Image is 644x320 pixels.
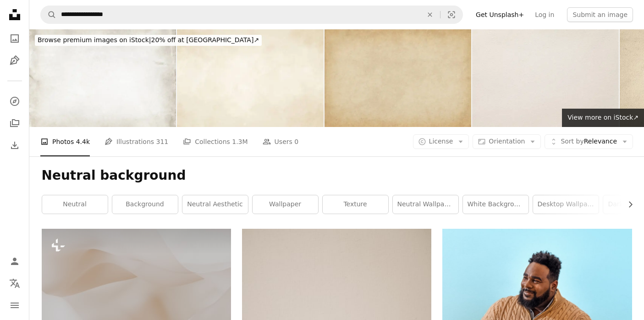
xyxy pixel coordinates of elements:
[440,6,462,23] button: Visual search
[294,137,298,147] span: 0
[38,36,259,44] span: 20% off at [GEOGRAPHIC_DATA] ↗
[325,29,471,127] img: High Resolution Old Sandy Brown Watercolor Paper Vignetted Texture
[6,136,24,154] a: Download History
[253,195,318,214] a: wallpaper
[177,29,324,127] img: Close Up detail of old watercolor paper texture background, Beige paper vintage, use for banner w...
[463,195,528,214] a: white background
[42,287,231,296] a: a blurry photo of a white background
[183,127,248,156] a: Collections 1.3M
[323,195,388,214] a: texture
[562,109,644,127] a: View more on iStock↗
[182,195,248,214] a: neutral aesthetic
[529,7,560,22] a: Log in
[6,51,24,70] a: Illustrations
[40,6,463,24] form: Find visuals sitewide
[112,195,178,214] a: background
[567,7,633,22] button: Submit an image
[429,138,453,145] span: License
[6,296,24,314] button: Menu
[232,137,248,147] span: 1.3M
[413,134,469,149] button: License
[6,29,24,48] a: Photos
[393,195,458,214] a: neutral wallpaper
[470,7,529,22] a: Get Unsplash+
[29,29,176,127] img: Grunge background (XXXL)
[105,127,168,156] a: Illustrations 311
[29,29,267,51] a: Browse premium images on iStock|20% off at [GEOGRAPHIC_DATA]↗
[545,134,633,149] button: Sort byRelevance
[473,134,541,149] button: Orientation
[263,127,299,156] a: Users 0
[38,36,151,44] span: Browse premium images on iStock |
[567,114,638,121] span: View more on iStock ↗
[42,167,632,184] h1: Neutral background
[6,92,24,110] a: Explore
[533,195,599,214] a: desktop wallpaper
[41,6,56,23] button: Search Unsplash
[472,29,619,127] img: Blank sheet of paper
[420,6,440,23] button: Clear
[561,138,583,145] span: Sort by
[489,138,525,145] span: Orientation
[6,252,24,270] a: Log in / Sign up
[42,195,108,214] a: neutral
[622,195,632,214] button: scroll list to the right
[561,137,617,146] span: Relevance
[6,274,24,292] button: Language
[156,137,169,147] span: 311
[6,114,24,132] a: Collections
